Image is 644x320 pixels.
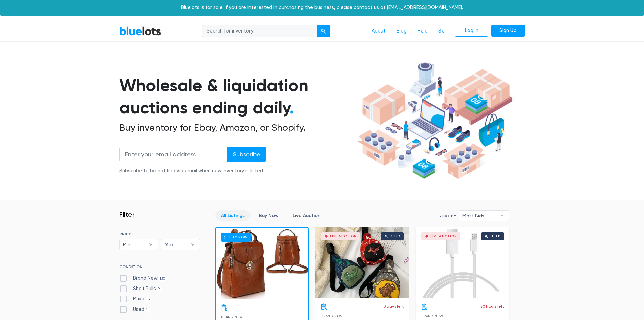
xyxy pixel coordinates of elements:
span: 9 [156,286,162,292]
a: Log In [455,25,488,37]
label: Mixed [119,295,152,303]
a: Help [412,25,433,38]
p: 20 hours left [480,303,504,310]
a: Blog [391,25,412,38]
b: ▾ [186,239,200,250]
label: Sort By [438,213,456,219]
span: Brand New [421,314,443,318]
div: 1 bid [492,235,501,238]
p: 3 days left [384,303,404,310]
div: 1 bid [391,235,400,238]
span: Min [123,239,145,250]
h3: Filter [119,210,135,218]
div: Live Auction [330,235,357,238]
span: 130 [158,276,167,281]
div: Subscribe to be notified via email when new inventory is listed. [119,167,266,175]
a: Buy Now [216,228,308,299]
a: About [366,25,391,38]
a: BlueLots [119,26,161,36]
label: Brand New [119,275,167,282]
h6: Buy Now [221,233,251,241]
span: 3 [146,297,152,302]
a: All Listings [215,210,251,221]
a: Sign Up [491,25,525,37]
a: Sell [433,25,452,38]
span: . [290,98,294,118]
b: ▾ [495,211,509,221]
h1: Wholesale & liquidation auctions ending daily [119,74,355,119]
a: Live Auction 1 bid [315,227,409,298]
b: ▾ [144,239,158,250]
h6: PRICE [119,232,200,236]
input: Subscribe [227,147,266,162]
a: Live Auction 1 bid [416,227,509,298]
input: Enter your email address [119,147,228,162]
input: Search for inventory [202,25,317,37]
span: Max [165,239,187,250]
span: Most Bids [462,211,496,221]
label: Used [119,306,150,313]
img: hero-ee84e7d0318cb26816c560f6b4441b76977f77a177738b4e94f68c95b2b83dbb.png [355,59,515,183]
h6: CONDITION [119,264,200,272]
h2: Buy inventory for Ebay, Amazon, or Shopify. [119,122,355,133]
span: Brand New [221,315,243,319]
a: Buy Now [253,210,284,221]
span: 1 [144,307,150,313]
label: Shelf Pulls [119,285,162,293]
div: Live Auction [430,235,457,238]
span: Brand New [321,314,343,318]
a: Live Auction [287,210,326,221]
